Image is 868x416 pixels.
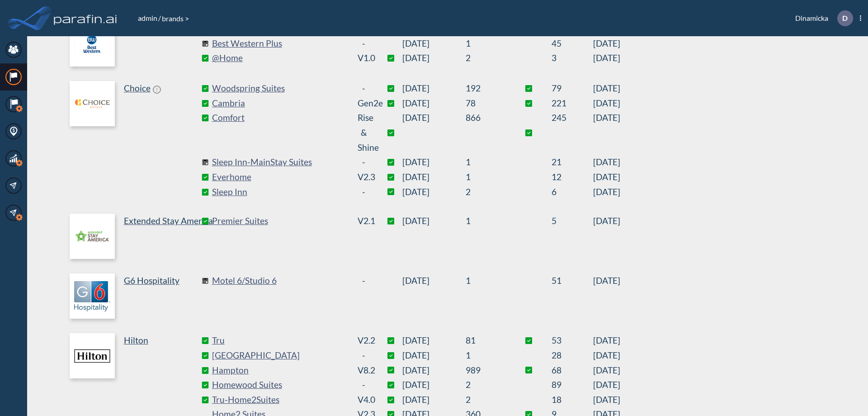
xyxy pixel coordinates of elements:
span: [DATE] [593,348,620,363]
sapn: 1 [466,348,506,363]
span: [DATE] [402,36,466,51]
div: Rise & Shine [358,110,370,155]
a: Hampton [212,363,348,378]
span: [DATE] [593,333,620,348]
p: G6 Hospitality [124,273,179,288]
span: [DATE] [402,363,466,378]
sapn: 1 [466,155,506,170]
sapn: 1 [466,214,506,229]
sapn: 68 [552,363,593,378]
img: logo [70,333,115,378]
a: Everhome [212,170,348,185]
div: v2.2 [358,333,370,348]
sapn: 21 [552,155,593,170]
span: ! [153,86,161,94]
span: [DATE] [593,96,620,111]
span: [DATE] [593,155,620,170]
a: G6 Hospitality [70,273,205,319]
img: logo [70,81,115,126]
img: logo [70,273,115,319]
a: Sleep Inn [212,185,348,200]
div: - [358,185,370,200]
sapn: 53 [552,333,593,348]
a: [GEOGRAPHIC_DATA] [212,348,348,363]
a: Cambria [212,96,348,111]
span: [DATE] [593,214,620,229]
sapn: 2 [466,51,506,66]
li: / [137,13,161,24]
div: v1.0 [358,51,370,66]
sapn: 18 [552,392,593,407]
img: comingSoon [202,277,208,284]
img: logo [70,214,115,259]
span: [DATE] [593,170,620,185]
sapn: 989 [466,363,506,378]
div: v8.2 [358,363,370,378]
span: [DATE] [402,348,466,363]
span: [DATE] [402,378,466,392]
a: @Home [212,51,348,66]
sapn: 2 [466,185,506,200]
span: [DATE] [402,81,466,96]
span: [DATE] [593,110,620,155]
span: [DATE] [593,81,620,96]
span: brands > [161,14,190,23]
div: Dinamicka [782,10,861,26]
img: logo [70,21,115,67]
div: v2.1 [358,214,370,229]
a: admin [137,14,158,22]
sapn: 78 [466,96,506,111]
p: Choice [124,81,151,96]
span: [DATE] [402,155,466,170]
span: [DATE] [402,170,466,185]
span: [DATE] [402,392,466,407]
img: comingSoon [202,159,208,166]
span: [DATE] [402,96,466,111]
span: [DATE] [402,110,466,155]
span: [DATE] [593,185,620,200]
div: - [358,348,370,363]
div: - [358,155,370,170]
sapn: 2 [466,378,506,392]
sapn: 5 [552,214,593,229]
sapn: 81 [466,333,506,348]
sapn: 6 [552,185,593,200]
sapn: 3 [552,51,593,66]
span: [DATE] [593,273,620,288]
p: Extended Stay America [124,214,213,229]
img: comingSoon [202,40,208,47]
sapn: 12 [552,170,593,185]
span: [DATE] [402,214,466,229]
sapn: 28 [552,348,593,363]
p: D [842,14,848,22]
sapn: 245 [552,110,593,155]
span: [DATE] [593,36,620,51]
p: Hilton [124,333,148,348]
sapn: 45 [552,36,593,51]
span: [DATE] [593,378,620,392]
span: [DATE] [402,273,466,288]
sapn: 1 [466,170,506,185]
sapn: 866 [466,110,506,155]
span: [DATE] [402,51,466,66]
sapn: 221 [552,96,593,111]
div: v2.3 [358,170,370,185]
sapn: 192 [466,81,506,96]
span: [DATE] [402,185,466,200]
sapn: 1 [466,36,506,51]
sapn: 89 [552,378,593,392]
sapn: 1 [466,273,506,288]
div: - [358,36,370,51]
a: Best Western Plus [212,36,348,51]
sapn: 2 [466,392,506,407]
div: Gen2e [358,96,370,111]
span: [DATE] [593,392,620,407]
a: Premier Suites [212,214,348,229]
a: Extended Stay America [70,214,205,259]
a: Tru-Home2Suites [212,392,348,407]
a: Choice! [70,81,205,199]
a: Motel 6/Studio 6 [212,273,348,288]
a: Comfort [212,110,348,155]
a: Sleep Inn-MainStay Suites [212,155,348,170]
div: v4.0 [358,392,370,407]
